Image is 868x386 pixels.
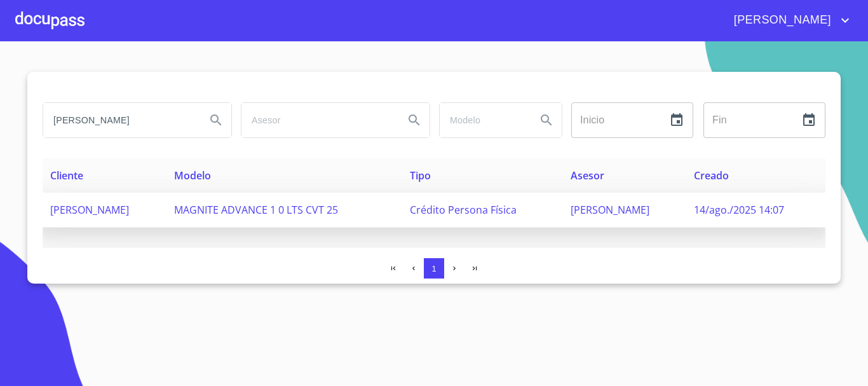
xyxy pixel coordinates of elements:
span: 14/ago./2025 14:07 [694,203,784,217]
input: search [43,103,196,137]
span: 1 [431,264,436,273]
button: Search [201,105,231,135]
input: search [241,103,394,137]
span: MAGNITE ADVANCE 1 0 LTS CVT 25 [174,203,338,217]
button: Search [531,105,562,135]
span: Tipo [410,169,431,183]
button: 1 [424,258,444,279]
span: Cliente [50,169,83,183]
input: search [440,103,526,137]
button: Search [399,105,430,135]
span: [PERSON_NAME] [571,203,649,217]
span: [PERSON_NAME] [50,203,129,217]
span: Creado [694,169,729,183]
button: account of current user [724,10,853,31]
span: Asesor [571,169,604,183]
span: Crédito Persona Física [410,203,517,217]
span: [PERSON_NAME] [724,10,837,31]
span: Modelo [174,169,211,183]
